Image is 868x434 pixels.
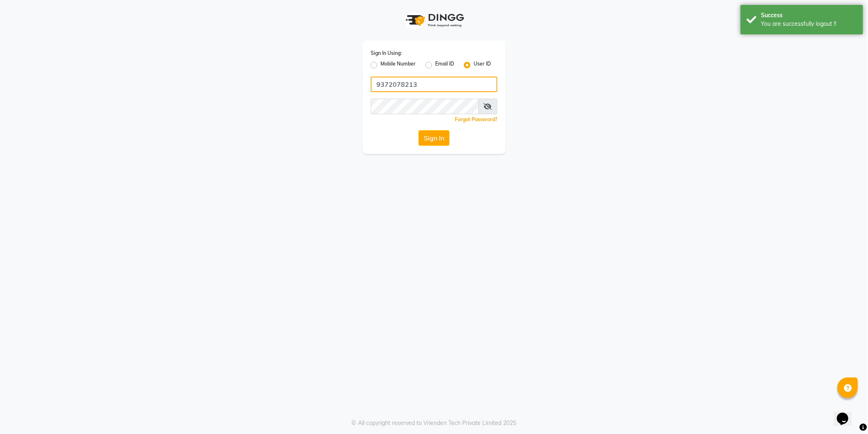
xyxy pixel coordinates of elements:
div: Success [761,11,857,20]
div: You are successfully logout !! [761,20,857,28]
label: User ID [474,60,491,70]
iframe: chat widget [834,401,860,426]
label: Email ID [435,60,454,70]
img: logo1.svg [401,8,467,32]
a: Forgot Password? [455,116,497,122]
label: Sign In Using: [371,50,402,57]
label: Mobile Number [380,60,416,70]
button: Sign In [418,130,450,146]
input: Username [371,99,479,114]
input: Username [371,77,497,92]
